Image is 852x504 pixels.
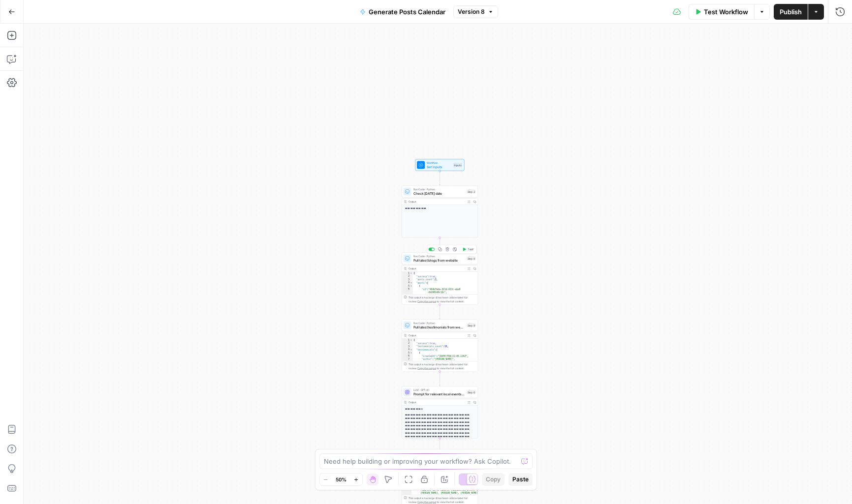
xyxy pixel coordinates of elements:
[468,247,473,252] span: Test
[409,200,465,204] div: Output
[410,285,413,288] span: Toggle code folding, rows 5 through 10
[508,473,533,486] button: Paste
[410,348,413,352] span: Toggle code folding, rows 4 through 15
[413,391,465,396] span: Prompt for relevant local events research
[409,267,465,270] div: Output
[413,321,465,325] span: Run Code · Python
[402,285,413,288] div: 5
[409,333,465,337] div: Output
[409,362,476,370] div: This output is too large & has been abbreviated for review. to view the full content.
[413,388,465,392] span: LLM · GPT-4.1
[402,342,413,345] div: 2
[704,7,748,17] span: Test Workflow
[780,7,802,17] span: Publish
[410,352,413,355] span: Toggle code folding, rows 5 through 9
[413,187,465,191] span: Run Code · Python
[402,272,413,275] div: 1
[439,305,441,319] g: Edge from step_8 to step_9
[774,4,808,20] button: Publish
[413,191,465,196] span: Check [DATE] date
[439,439,441,453] g: Edge from step_6 to step_7
[410,281,413,285] span: Toggle code folding, rows 4 through 11
[402,159,478,171] div: WorkflowSet InputsInputs
[439,238,441,252] g: Edge from step_3 to step_8
[410,272,413,275] span: Toggle code folding, rows 1 through 12
[439,372,441,386] g: Edge from step_9 to step_6
[413,325,465,329] span: Pull latest testimonials from website
[689,4,754,20] button: Test Workflow
[402,355,413,358] div: 6
[482,473,505,486] button: Copy
[413,254,465,258] span: Run Code · Python
[467,390,476,394] div: Step 6
[402,358,413,361] div: 7
[402,275,413,278] div: 2
[402,281,413,285] div: 4
[354,4,451,20] button: Generate Posts Calendar
[410,339,413,342] span: Toggle code folding, rows 1 through 16
[413,258,465,263] span: Pull latest blogs from website
[402,339,413,342] div: 1
[402,253,478,305] div: Run Code · PythonPull latest blogs from websiteStep 8TestOutput{ "success":true, "posts_count":3,...
[486,475,501,484] span: Copy
[402,288,413,294] div: 6
[427,164,451,169] span: Set Inputs
[409,296,476,303] div: This output is too large & has been abbreviated for review. to view the full content.
[417,367,436,370] span: Copy the output
[467,323,476,327] div: Step 9
[458,7,485,16] span: Version 8
[369,7,445,17] span: Generate Posts Calendar
[409,400,465,404] div: Output
[467,256,476,261] div: Step 8
[402,278,413,282] div: 3
[512,475,529,484] span: Paste
[409,496,476,504] div: This output is too large & has been abbreviated for review. to view the full content.
[453,5,498,18] button: Version 8
[402,348,413,352] div: 4
[467,189,476,194] div: Step 3
[439,171,441,185] g: Edge from start to step_3
[417,300,436,303] span: Copy the output
[402,345,413,349] div: 3
[336,475,347,483] span: 50%
[402,320,478,372] div: Run Code · PythonPull latest testimonials from websiteStep 9Output{ "success":true, "testimonials...
[417,501,436,504] span: Copy the output
[460,246,475,253] button: Test
[427,161,451,165] span: Workflow
[402,352,413,355] div: 5
[453,163,463,167] div: Inputs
